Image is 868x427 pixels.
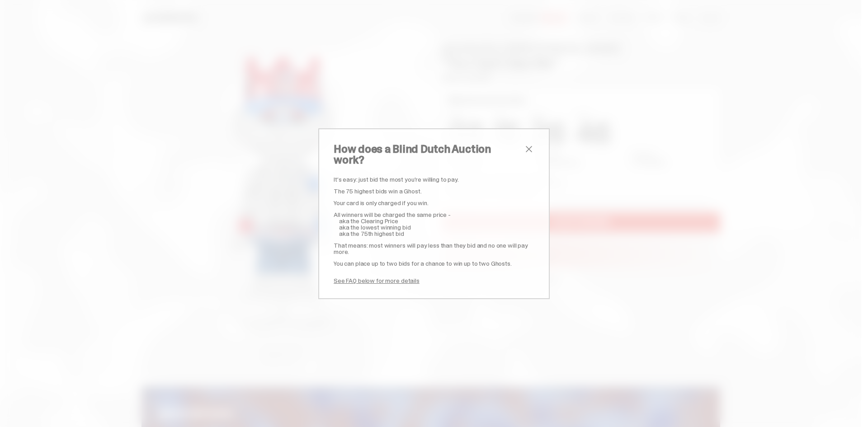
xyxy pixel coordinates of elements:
button: close [524,144,534,155]
p: The 75 highest bids win a Ghost. [334,188,534,194]
a: See FAQ below for more details [334,277,420,285]
p: Your card is only charged if you win. [334,200,534,206]
p: You can place up to two bids for a chance to win up to two Ghosts. [334,260,534,267]
p: That means: most winners will pay less than they bid and no one will pay more. [334,242,534,255]
p: All winners will be charged the same price - [334,211,534,218]
h2: How does a Blind Dutch Auction work? [334,144,524,165]
p: It’s easy: just bid the most you’re willing to pay. [334,176,534,183]
span: aka the 75th highest bid [339,230,404,238]
span: aka the Clearing Price [339,217,398,225]
span: aka the lowest winning bid [339,223,410,231]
